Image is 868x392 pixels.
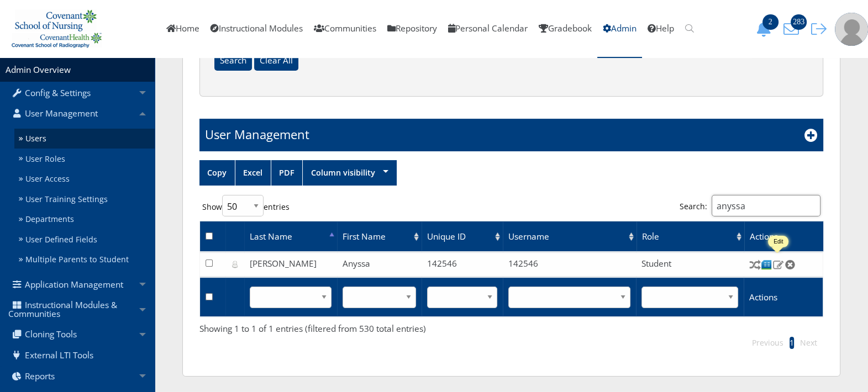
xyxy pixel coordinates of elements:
th: Unique ID: activate to sort column ascending [422,221,503,251]
img: Switch User [749,259,761,271]
td: Last Name: activate to sort column descending [244,221,337,251]
th: Role: activate to sort column ascending [636,252,744,253]
td: Anyssa [337,253,422,276]
input: Search: [712,195,820,216]
th: Username: activate to sort column ascending [503,252,636,253]
label: Search: [677,195,823,216]
a: Departments [14,209,155,230]
a: Users [14,129,155,149]
input: Search [214,50,252,71]
a: Copy [199,160,235,186]
a: Excel [235,160,271,186]
div: Showing 1 to 1 of 1 entries (filtered from 530 total entries) [199,321,823,335]
th: Unique ID: activate to sort column ascending [422,252,503,253]
div: Edit [774,239,783,245]
td: Last Name: activate to sort column descending [244,252,337,253]
th: Actions [744,252,823,253]
a: User Roles [14,149,155,169]
li: 1 [790,337,794,349]
td: [PERSON_NAME] [244,253,337,276]
i: Add New [804,129,818,142]
li: Previous [746,335,789,351]
a: PDF [271,160,303,186]
a: User Access [14,169,155,189]
td: 142546 [503,253,636,276]
td: Student [636,253,744,276]
button: 2 [752,21,780,37]
button: 283 [780,21,807,37]
li: Next [795,335,823,351]
a: Multiple Parents to Student [14,250,155,270]
img: Courses [761,259,772,271]
span: 2 [762,14,778,30]
img: Delete [784,259,796,269]
a: 283 [780,23,807,34]
label: Show entries [199,195,292,216]
a: Admin Overview [6,64,71,76]
th: Role: activate to sort column ascending [636,221,744,251]
td: 142546 [422,253,503,276]
a: Column visibility [303,160,396,186]
a: 2 [752,23,780,34]
td: First Name: activate to sort column ascending [337,221,422,251]
th: Username: activate to sort column ascending [503,221,636,251]
span: 283 [791,14,807,30]
h1: User Management [205,126,309,143]
input: Clear All [254,50,298,71]
a: User Defined Fields [14,229,155,250]
th: Actions [744,277,823,316]
select: Showentries [222,195,264,216]
img: Edit [772,259,784,269]
a: User Training Settings [14,189,155,209]
img: user-profile-default-picture.png [835,13,868,46]
td: First Name: activate to sort column ascending [337,252,422,253]
th: Actions [744,221,824,251]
